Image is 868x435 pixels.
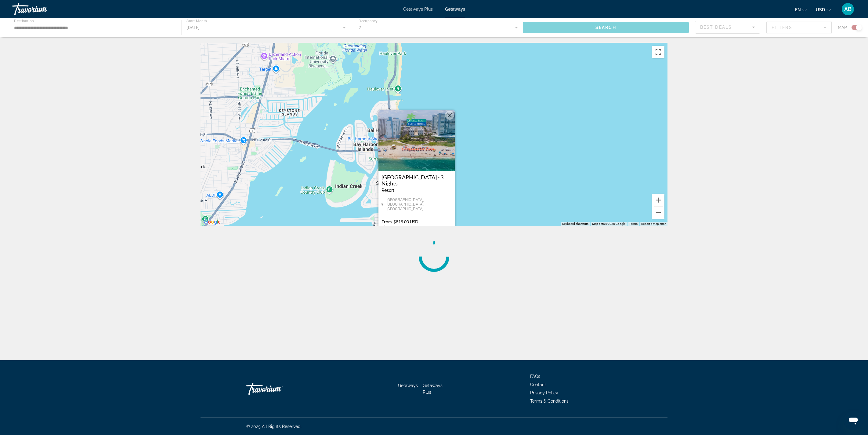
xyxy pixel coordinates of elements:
[530,399,569,404] a: Terms & Conditions
[445,7,465,12] a: Getaways
[840,3,856,16] button: User Menu
[795,7,801,12] span: en
[530,390,558,395] a: Privacy Policy
[816,7,825,12] span: USD
[641,222,666,225] a: Report a map error
[844,6,852,12] span: AB
[202,218,222,226] a: Open this area in Google Maps (opens a new window)
[423,383,443,395] a: Getaways Plus
[629,222,638,225] a: Terms (opens in new tab)
[652,46,664,58] button: Toggle fullscreen view
[382,219,392,224] span: From
[816,5,831,14] button: Change currency
[398,383,418,388] a: Getaways
[530,374,540,379] a: FAQs
[382,188,394,193] span: Resort
[12,1,73,17] a: Travorium
[592,222,625,225] span: Map data ©2025 Google
[246,424,302,429] span: © 2025 All Rights Reserved.
[530,382,546,387] a: Contact
[386,197,452,211] span: [GEOGRAPHIC_DATA], [GEOGRAPHIC_DATA], [GEOGRAPHIC_DATA]
[382,174,452,186] a: [GEOGRAPHIC_DATA] - 3 Nights
[246,380,307,398] a: Travorium
[202,218,222,226] img: Google
[445,111,454,120] button: Close
[562,222,588,226] button: Keyboard shortcuts
[403,7,433,12] a: Getaways Plus
[378,110,455,171] img: RQ29E01X.jpg
[652,194,664,206] button: Zoom in
[795,5,807,14] button: Change language
[652,207,664,219] button: Zoom out
[393,219,418,224] span: $819.00 USD
[844,411,863,430] iframe: Button to launch messaging window
[382,224,423,233] p: $69.00 USD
